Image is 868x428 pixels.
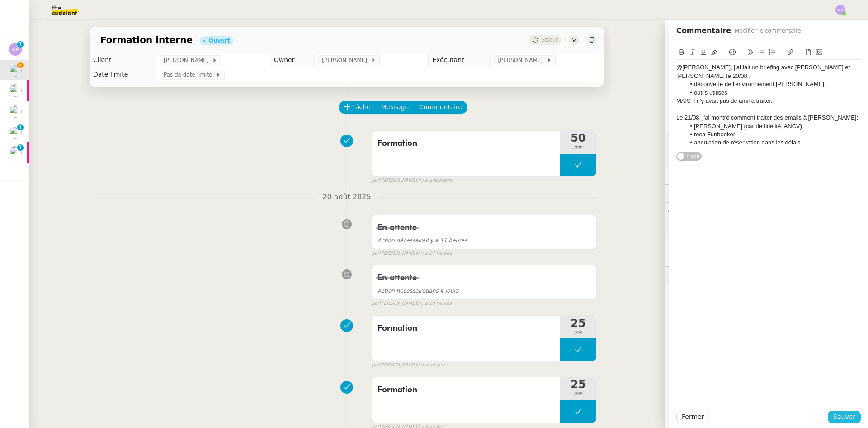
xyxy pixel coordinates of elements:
[676,63,861,80] div: @[PERSON_NAME], j'ai fait un briefing avec [PERSON_NAME] et [PERSON_NAME] le 20/08 :
[668,136,715,146] span: ⚙️
[315,191,378,203] span: 20 août 2025
[833,412,855,422] span: Sauver
[164,70,216,79] span: Pas de date limite
[9,64,22,77] img: users%2F9mvJqJUvllffspLsQzytnd0Nt4c2%2Favatar%2F82da88e3-d90d-4e39-b37d-dcb7941179ae
[17,124,24,130] nz-badge-sup: 1
[90,53,156,67] td: Client
[686,152,700,161] span: Privé
[417,361,445,369] span: il y a un jour
[665,150,868,168] div: 🔐Données client
[372,250,452,257] small: [PERSON_NAME]
[668,226,781,234] span: 🕵️
[372,177,452,184] small: [PERSON_NAME]
[665,267,868,284] div: 🧴Autres
[665,185,868,202] div: ⏲️Tâches 174:55
[377,237,425,244] span: Action nécessaire
[414,101,467,114] button: Commentaire
[498,56,546,65] span: [PERSON_NAME]
[676,411,709,423] button: Fermer
[676,24,731,37] span: Commentaire
[19,124,22,132] p: 1
[90,67,156,82] td: Date limite
[381,102,409,112] span: Message
[560,133,596,144] span: 50
[377,383,555,397] span: Formation
[372,361,445,369] small: [PERSON_NAME]
[665,221,868,239] div: 🕵️Autres demandes en cours 4
[372,300,379,308] span: par
[685,139,861,147] li: annulation de réservation dans les délais
[665,203,868,221] div: 💬Commentaires
[828,411,861,423] button: Sauver
[352,102,371,112] span: Tâche
[685,89,861,97] li: outils utilisés
[9,84,22,97] img: users%2FDBF5gIzOT6MfpzgDQC7eMkIK8iA3%2Favatar%2Fd943ca6c-06ba-4e73-906b-d60e05e423d3
[9,43,22,56] img: svg
[685,122,861,130] li: [PERSON_NAME] (car de fidélité, ANCV)
[377,322,555,335] span: Formation
[372,300,452,308] small: [PERSON_NAME]
[377,288,458,294] span: dans 4 jours
[676,114,861,122] div: Le 21/08, j'ai montré comment traiter des emails à [PERSON_NAME]:
[835,5,845,15] img: svg
[377,237,467,244] span: il y a 11 heures
[377,137,555,150] span: Formation
[372,361,379,369] span: par
[377,274,417,282] span: En attente
[209,38,230,43] div: Ouvert
[164,56,212,65] span: [PERSON_NAME]
[676,97,861,105] div: MAIS il n'y avait pas de amil à traiter.
[541,37,558,43] span: Statut
[19,41,22,49] p: 1
[676,152,702,161] button: Privé
[417,300,452,308] span: il y a 18 heures
[685,130,861,139] li: résa Funbooker
[665,132,868,150] div: ⚙️Procédures
[735,26,801,35] span: Modifier le commentaire
[417,250,452,257] span: il y a 17 heures
[668,272,696,279] span: 🧴
[372,177,379,184] span: par
[668,190,737,197] span: ⏲️
[429,53,491,67] td: Exécutant
[17,41,24,48] nz-badge-sup: 1
[560,144,596,151] span: min
[668,208,726,215] span: 💬
[668,154,727,164] span: 🔐
[19,144,22,153] p: 1
[560,379,596,390] span: 25
[417,177,452,184] span: il y a une heure
[560,318,596,329] span: 25
[685,80,861,88] li: découverte de l'environnement [PERSON_NAME].
[322,56,370,65] span: [PERSON_NAME]
[377,224,417,232] span: En attente
[100,35,193,44] span: Formation interne
[339,101,376,114] button: Tâche
[17,144,24,151] nz-badge-sup: 1
[9,146,22,159] img: users%2FHIWaaSoTa5U8ssS5t403NQMyZZE3%2Favatar%2Fa4be050e-05fa-4f28-bbe7-e7e8e4788720
[376,101,414,114] button: Message
[377,288,425,294] span: Action nécessaire
[560,329,596,337] span: min
[682,412,704,422] span: Fermer
[9,126,22,139] img: users%2FrssbVgR8pSYriYNmUDKzQX9syo02%2Favatar%2Fb215b948-7ecd-4adc-935c-e0e4aeaee93e
[419,102,462,112] span: Commentaire
[372,250,379,257] span: par
[270,53,315,67] td: Owner
[9,105,22,118] img: users%2F9mvJqJUvllffspLsQzytnd0Nt4c2%2Favatar%2F82da88e3-d90d-4e39-b37d-dcb7941179ae
[560,390,596,398] span: min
